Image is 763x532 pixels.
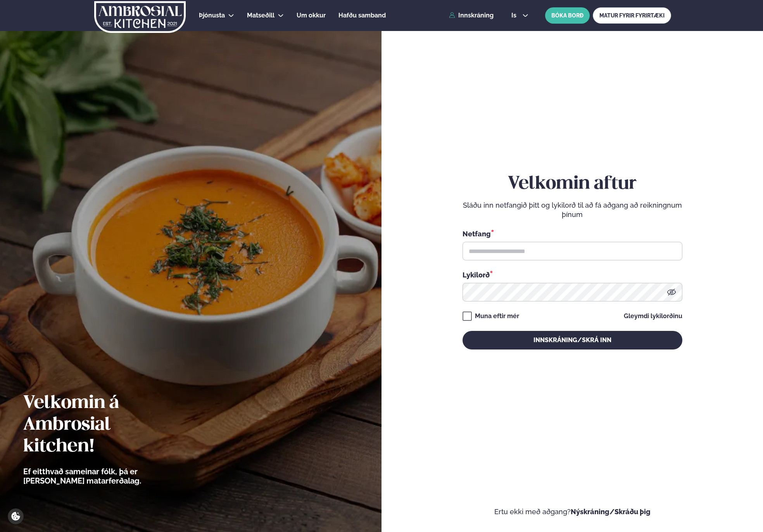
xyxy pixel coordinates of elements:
[505,12,534,19] button: is
[405,507,740,517] p: Ertu ekki með aðgang?
[463,270,682,280] div: Lykilorð
[449,12,494,19] a: Innskráning
[545,7,590,24] button: BÓKA BORÐ
[199,11,225,20] a: Þjónusta
[338,11,386,20] a: Hafðu samband
[571,508,651,516] a: Nýskráning/Skráðu þig
[23,393,184,458] h2: Velkomin á Ambrosial kitchen!
[624,313,682,319] a: Gleymdi lykilorðinu
[338,12,386,19] span: Hafðu samband
[463,201,682,219] p: Sláðu inn netfangið þitt og lykilorð til að fá aðgang að reikningnum þínum
[8,508,24,524] a: Cookie settings
[593,7,671,24] a: MATUR FYRIR FYRIRTÆKI
[23,467,184,486] p: Ef eitthvað sameinar fólk, þá er [PERSON_NAME] matarferðalag.
[463,173,682,195] h2: Velkomin aftur
[463,229,682,239] div: Netfang
[247,11,274,20] a: Matseðill
[247,12,274,19] span: Matseðill
[511,12,519,19] span: is
[463,331,682,350] button: Innskráning/Skrá inn
[297,12,326,19] span: Um okkur
[199,12,225,19] span: Þjónusta
[297,11,326,20] a: Um okkur
[94,1,186,33] img: logo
